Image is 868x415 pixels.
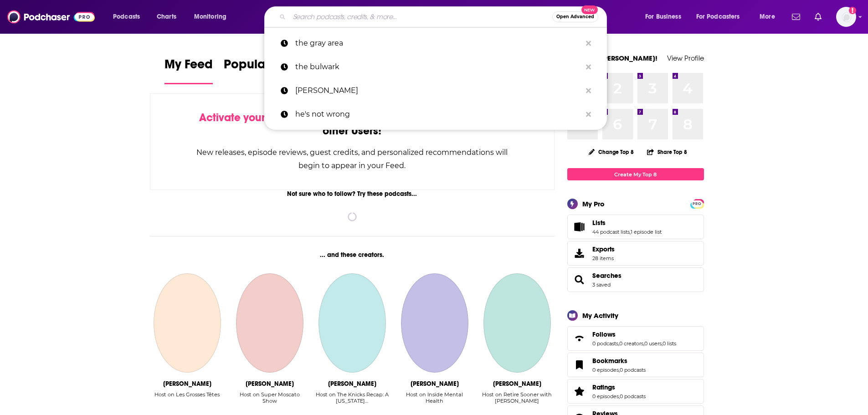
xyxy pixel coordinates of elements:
a: he's not wrong [264,102,607,126]
div: Host on Les Grosses Têtes [154,391,220,398]
div: Host on The Knicks Recap: A New York… [314,391,390,411]
span: Lists [592,219,606,227]
div: Host on Super Moscato Show [232,391,307,411]
span: Ratings [592,383,615,391]
a: Gabe Howard [401,273,468,373]
button: Open AdvancedNew [552,11,598,22]
span: Exports [592,245,615,253]
span: Ratings [567,379,704,404]
span: , [618,340,619,347]
div: ... and these creators. [150,251,555,259]
div: Host on Les Grosses Têtes [154,391,220,411]
div: Troy Mahabir [328,380,376,388]
span: 28 items [592,255,615,261]
div: Wes Moss [493,380,541,388]
input: Search podcasts, credits, & more... [289,10,552,24]
a: Wes Moss [483,273,551,373]
a: Follows [592,330,676,338]
a: PRO [692,200,703,207]
a: 0 podcasts [592,340,618,347]
div: Laurent Ruquier [163,380,211,388]
a: Follows [570,332,589,345]
a: Charts [151,10,182,24]
span: Logged in as ereardon [836,7,856,27]
span: For Podcasters [696,10,740,23]
div: Host on Super Moscato Show [232,391,307,404]
a: Bookmarks [592,357,646,365]
span: Exports [570,247,589,260]
span: , [630,229,631,235]
button: open menu [753,10,786,24]
a: Ratings [592,383,646,391]
a: 1 episode list [631,229,662,235]
button: Change Top 8 [583,146,640,158]
img: Podchaser - Follow, Share and Rate Podcasts [7,8,95,26]
a: Exports [567,241,704,266]
a: 0 episodes [592,393,619,400]
a: Vincent Moscato [236,273,303,373]
a: Welcome [PERSON_NAME]! [567,54,657,62]
div: Vincent Moscato [246,380,294,388]
span: Follows [567,326,704,351]
button: Share Top 8 [647,143,688,161]
span: Popular Feed [224,56,301,77]
span: Activate your Feed [199,111,293,124]
button: Show profile menu [836,7,856,27]
a: the bulwark [264,55,607,79]
div: Host on Retire Sooner with Wes Moss [479,391,555,411]
span: For Business [645,10,681,23]
a: Troy Mahabir [318,273,386,373]
span: Bookmarks [592,357,627,365]
div: Not sure who to follow? Try these podcasts... [150,190,555,198]
a: the gray area [264,31,607,55]
a: Searches [592,272,621,280]
a: 0 users [644,340,662,347]
div: My Pro [582,200,605,208]
div: by following Podcasts, Creators, Lists, and other Users! [196,111,509,138]
p: the gray area [295,31,581,55]
div: Host on The Knicks Recap: A [US_STATE]… [314,391,390,404]
a: My Feed [164,56,213,84]
span: , [619,367,620,373]
a: 0 lists [663,340,676,347]
a: 0 episodes [592,367,619,373]
div: Host on Retire Sooner with [PERSON_NAME] [479,391,555,404]
span: New [581,5,598,14]
span: Podcasts [113,10,140,23]
button: open menu [639,10,693,24]
span: Open Advanced [556,15,594,19]
a: Create My Top 8 [567,168,704,180]
span: Lists [567,215,704,239]
img: User Profile [836,7,856,27]
p: the bulwark [295,55,581,79]
a: [PERSON_NAME] [264,79,607,102]
span: Monitoring [194,10,226,23]
p: he's not wrong [295,102,581,126]
span: Bookmarks [567,353,704,377]
div: Gabe Howard [411,380,459,388]
a: Show notifications dropdown [788,9,804,25]
span: My Feed [164,56,213,77]
div: New releases, episode reviews, guest credits, and personalized recommendations will begin to appe... [196,146,509,172]
span: , [619,393,620,400]
a: 0 creators [619,340,643,347]
span: Follows [592,330,616,338]
a: 3 saved [592,282,611,288]
div: My Activity [582,311,618,320]
div: Search podcasts, credits, & more... [273,6,616,27]
svg: Add a profile image [849,7,856,14]
div: Host on Inside Mental Health [397,391,472,404]
button: open menu [107,10,152,24]
span: Searches [567,267,704,292]
button: open menu [188,10,238,24]
span: PRO [692,200,703,207]
a: Popular Feed [224,56,301,84]
span: , [662,340,663,347]
a: Lists [570,220,589,233]
p: chuck todd [295,79,581,102]
a: Show notifications dropdown [811,9,825,25]
a: Lists [592,219,662,227]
